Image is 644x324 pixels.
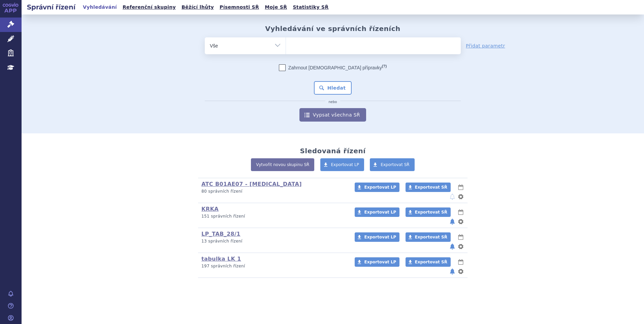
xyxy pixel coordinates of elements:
a: Exportovat LP [355,232,399,242]
p: 13 správních řízení [201,238,346,244]
button: nastavení [457,218,464,226]
span: Exportovat SŘ [415,185,447,190]
a: Moje SŘ [263,3,289,12]
a: Vytvořit novou skupinu SŘ [251,158,314,171]
button: lhůty [457,208,464,216]
a: ATC B01AE07 - [MEDICAL_DATA] [201,181,302,187]
a: Exportovat SŘ [406,183,451,192]
button: notifikace [449,193,456,201]
button: lhůty [457,183,464,191]
p: 197 správních řízení [201,263,346,269]
a: Statistiky SŘ [291,3,330,12]
a: Písemnosti SŘ [218,3,261,12]
a: LP_TAB_28/1 [201,231,240,237]
a: Exportovat LP [355,183,399,192]
span: Exportovat LP [364,260,396,264]
a: Exportovat SŘ [406,257,451,267]
button: nastavení [457,193,464,201]
a: Přidat parametr [466,42,505,49]
h2: Sledovaná řízení [300,147,365,155]
a: Exportovat SŘ [406,232,451,242]
span: Exportovat LP [331,162,359,167]
button: nastavení [457,242,464,251]
span: Exportovat SŘ [415,235,447,239]
p: 80 správních řízení [201,189,346,194]
a: Exportovat LP [320,158,364,171]
a: Exportovat LP [355,207,399,217]
a: Exportovat SŘ [370,158,415,171]
button: notifikace [449,218,456,226]
a: Exportovat SŘ [406,207,451,217]
label: Zahrnout [DEMOGRAPHIC_DATA] přípravky [279,64,387,71]
span: Exportovat LP [364,210,396,215]
button: lhůty [457,258,464,266]
i: nebo [325,100,341,104]
button: Hledat [314,81,352,95]
h2: Vyhledávání ve správních řízeních [265,25,400,33]
h2: Správní řízení [22,2,81,12]
span: Exportovat LP [364,185,396,190]
span: Exportovat SŘ [381,162,410,167]
span: Exportovat LP [364,235,396,239]
button: nastavení [457,267,464,276]
a: Běžící lhůty [180,3,216,12]
p: 151 správních řízení [201,214,346,219]
span: Exportovat SŘ [415,210,447,215]
button: notifikace [449,267,456,276]
a: KRKA [201,206,219,212]
button: notifikace [449,242,456,251]
a: Vypsat všechna SŘ [299,108,366,122]
abbr: (?) [382,64,387,68]
a: Referenční skupiny [121,3,178,12]
a: tabulka LK 1 [201,256,241,262]
a: Exportovat LP [355,257,399,267]
a: Vyhledávání [81,3,119,12]
button: lhůty [457,233,464,241]
span: Exportovat SŘ [415,260,447,264]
